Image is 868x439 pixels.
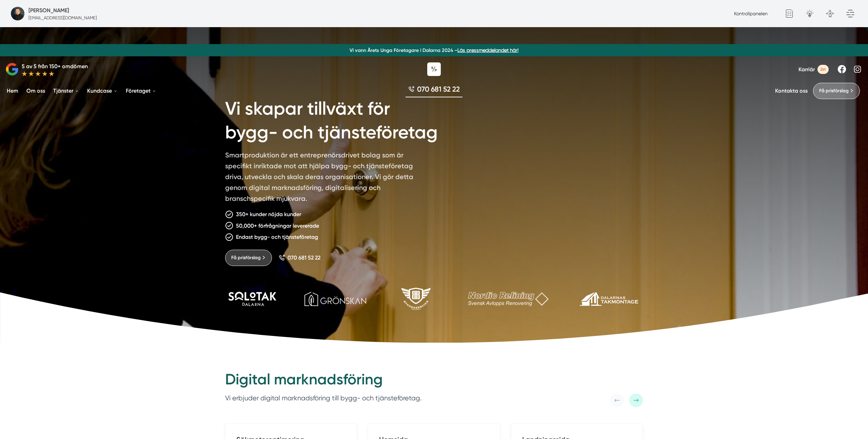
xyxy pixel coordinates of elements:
[231,254,261,262] span: Få prisförslag
[236,210,301,218] p: 350+ kunder nöjda kunder
[22,62,88,71] p: 5 av 5 från 150+ omdömen
[236,222,319,230] p: 50,000+ förfrågningar levererade
[817,65,829,74] span: 2st
[225,89,462,150] h1: Vi skapar tillväxt för bygg- och tjänsteföretag
[25,82,46,99] a: Om oss
[52,82,80,99] a: Tjänster
[417,84,460,94] span: 070 681 52 22
[225,393,422,404] p: Vi erbjuder digital marknadsföring till bygg- och tjänsteföretag.
[775,88,808,94] a: Kontakta oss
[813,83,860,99] a: Få prisförslag
[288,254,320,261] span: 070 681 52 22
[457,47,518,53] a: Läs pressmeddelandet här!
[279,254,320,261] a: 070 681 52 22
[28,6,69,15] h5: Super Administratör
[225,250,272,266] a: Få prisförslag
[11,7,24,20] img: foretagsbild-pa-smartproduktion-ett-foretag-i-dalarnas-lan-2023.jpg
[798,66,815,73] span: Karriär
[5,82,20,99] a: Hem
[236,233,318,241] p: Endast bygg- och tjänsteföretag
[86,82,119,99] a: Kundcase
[819,87,849,95] span: Få prisförslag
[406,84,462,97] a: 070 681 52 22
[734,11,768,16] a: Kontrollpanelen
[225,150,420,207] p: Smartproduktion är ett entreprenörsdrivet bolag som är specifikt inriktade mot att hjälpa bygg- o...
[124,82,158,99] a: Företaget
[3,47,865,54] p: Vi vann Årets Unga Företagare i Dalarna 2024 –
[28,15,97,21] p: [EMAIL_ADDRESS][DOMAIN_NAME]
[225,370,422,393] h2: Digital marknadsföring
[798,65,829,74] a: Karriär 2st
